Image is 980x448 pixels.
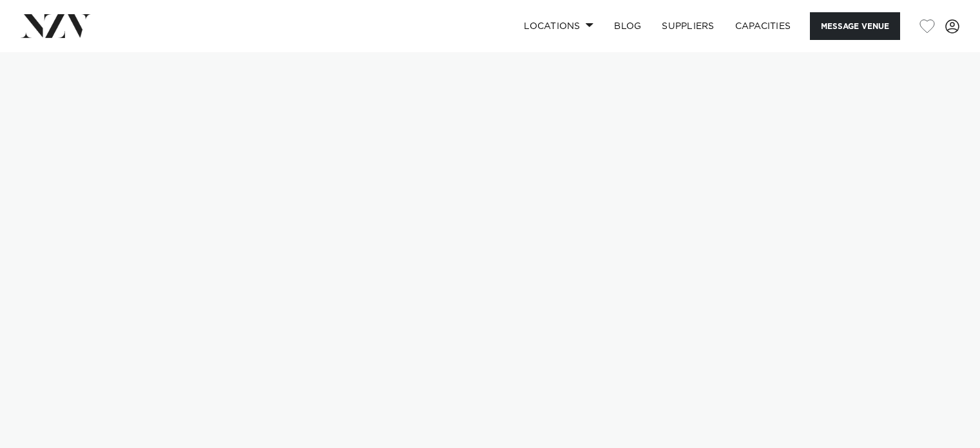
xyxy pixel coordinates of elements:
[725,12,802,40] a: Capacities
[514,12,604,40] a: Locations
[810,12,900,40] button: Message Venue
[21,14,91,37] img: nzv-logo.png
[651,12,724,40] a: SUPPLIERS
[604,12,651,40] a: BLOG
